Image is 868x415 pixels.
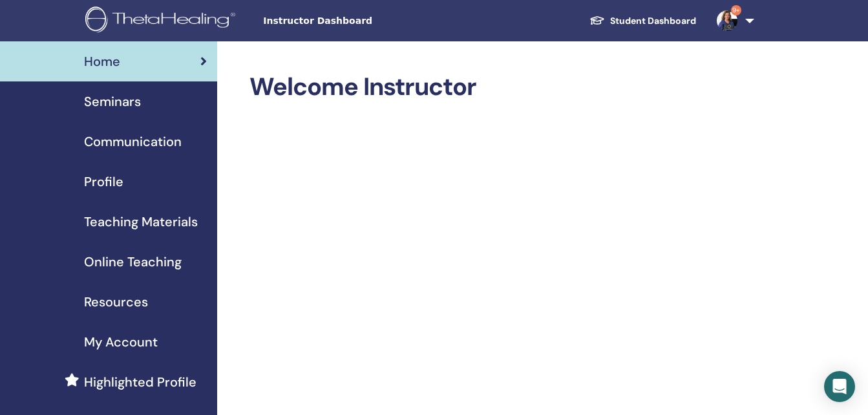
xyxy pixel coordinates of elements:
img: logo.png [85,6,240,36]
img: default.jpg [717,10,737,31]
h2: Welcome Instructor [249,72,752,102]
img: graduation-cap-white.svg [589,15,605,26]
span: My Account [84,332,158,352]
span: Home [84,52,120,71]
a: Student Dashboard [579,9,706,33]
span: Resources [84,292,148,312]
span: Profile [84,172,123,191]
span: Seminars [84,92,141,111]
span: Communication [84,132,182,151]
div: Open Intercom Messenger [824,371,855,402]
span: Online Teaching [84,252,182,271]
span: Instructor Dashboard [263,14,457,28]
span: 9+ [731,5,741,16]
span: Highlighted Profile [84,372,196,392]
span: Teaching Materials [84,212,198,231]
